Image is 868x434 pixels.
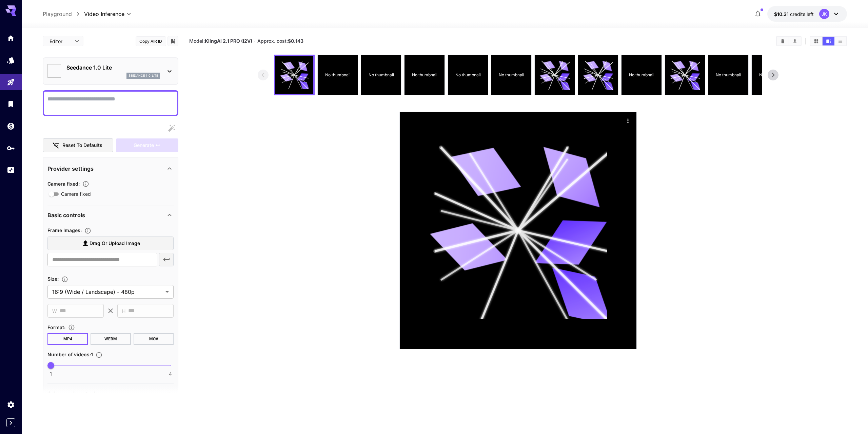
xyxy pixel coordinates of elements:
[776,36,802,46] div: Clear AllDownload All
[7,166,15,174] div: Usage
[82,227,94,234] button: Upload frame images.
[189,38,252,44] span: Model:
[325,72,351,78] p: No thumbnail
[777,37,789,45] button: Clear All
[43,10,84,18] nav: breadcrumb
[59,276,71,283] button: Adjust the dimensions of the generated image by specifying its width and height in pixels, or sel...
[810,36,847,46] div: Show media in grid viewShow media in video viewShow media in list view
[93,352,105,358] button: Specify how many videos to generate in a single request. Each video generation will be charged se...
[716,72,741,78] p: No thumbnail
[50,38,71,45] span: Editor
[823,37,834,45] button: Show media in video view
[129,73,158,78] p: seedance_1_0_lite
[7,78,15,87] div: Playground
[43,10,72,18] a: Playground
[774,11,814,18] div: $10.30644
[47,161,174,177] div: Provider settings
[47,324,65,330] span: Format :
[6,418,15,427] button: Expand sidebar
[810,37,822,45] button: Show media in grid view
[205,38,252,44] b: KlingAI 2.1 PRO (I2V)
[47,211,85,219] p: Basic controls
[136,36,166,46] button: Copy AIR ID
[7,144,15,152] div: API Keys
[52,288,163,296] span: 16:9 (Wide / Landscape) - 480p
[789,37,801,45] button: Download All
[61,190,91,197] span: Camera fixed
[369,72,394,78] p: No thumbnail
[43,138,113,152] button: Reset to defaults
[50,371,52,377] span: 1
[66,63,160,72] p: Seedance 1.0 Lite
[134,333,174,345] button: MOV
[623,115,633,126] div: Actions
[47,276,59,282] span: Size :
[257,38,303,44] span: Approx. cost:
[774,11,790,17] span: $10.31
[7,122,15,130] div: Wallet
[455,72,481,78] p: No thumbnail
[759,72,785,78] p: No thumbnail
[254,37,256,45] p: ·
[47,181,80,187] span: Camera fixed :
[819,9,829,19] div: JK
[412,72,437,78] p: No thumbnail
[47,165,94,173] p: Provider settings
[91,333,131,345] button: WEBM
[52,307,57,315] span: W
[170,37,176,45] button: Add to library
[90,239,140,248] span: Drag or upload image
[169,371,172,377] span: 4
[7,56,15,64] div: Models
[65,324,78,331] button: Choose the file format for the output video.
[7,34,15,42] div: Home
[767,6,847,22] button: $10.30644JK
[288,38,303,44] b: $0.143
[47,352,93,357] span: Number of videos : 1
[7,100,15,108] div: Library
[122,307,125,315] span: H
[84,10,124,18] span: Video Inference
[47,333,88,345] button: MP4
[47,207,174,223] div: Basic controls
[47,237,174,250] label: Drag or upload image
[629,72,654,78] p: No thumbnail
[499,72,524,78] p: No thumbnail
[47,61,174,81] div: Seedance 1.0 Liteseedance_1_0_lite
[7,400,15,409] div: Settings
[790,11,814,17] span: credits left
[47,227,82,233] span: Frame Images :
[834,37,846,45] button: Show media in list view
